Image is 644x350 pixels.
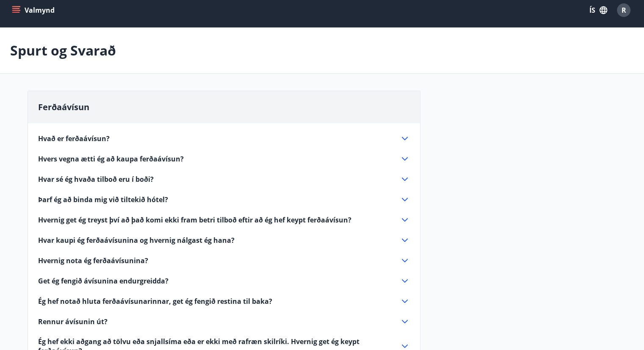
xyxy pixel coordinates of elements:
[38,296,410,306] div: Ég hef notað hluta ferðaávísunarinnar, get ég fengið restina til baka?
[38,174,410,184] div: Hvar sé ég hvaða tilboð eru í boði?
[38,154,184,164] span: Hvers vegna ætti ég að kaupa ferðaávísun?
[10,3,58,18] button: menu
[38,195,168,204] span: Þarf ég að binda mig við tiltekið hótel?
[38,154,410,164] div: Hvers vegna ætti ég að kaupa ferðaávísun?
[38,276,410,286] div: Get ég fengið ávísunina endurgreidda?
[38,175,154,184] span: Hvar sé ég hvaða tilboð eru í boði?
[38,235,410,245] div: Hvar kaupi ég ferðaávísunina og hvernig nálgast ég hana?
[38,215,410,225] div: Hvernig get ég treyst því að það komi ekki fram betri tilboð eftir að ég hef keypt ferðaávísun?
[38,317,410,327] div: Rennur ávísunin út?
[622,6,626,15] span: R
[38,297,272,306] span: Ég hef notað hluta ferðaávísunarinnar, get ég fengið restina til baka?
[38,256,410,266] div: Hvernig nota ég ferðaávísunina?
[38,133,410,144] div: Hvað er ferðaávísun?
[38,317,108,326] span: Rennur ávísunin út?
[38,194,410,205] div: Þarf ég að binda mig við tiltekið hótel?
[38,276,169,286] span: Get ég fengið ávísunina endurgreidda?
[38,134,110,143] span: Hvað er ferðaávísun?
[38,236,235,245] span: Hvar kaupi ég ferðaávísunina og hvernig nálgast ég hana?
[38,215,351,225] span: Hvernig get ég treyst því að það komi ekki fram betri tilboð eftir að ég hef keypt ferðaávísun?
[38,101,89,113] span: Ferðaávísun
[10,41,116,60] p: Spurt og Svarað
[38,256,148,265] span: Hvernig nota ég ferðaávísunina?
[585,3,612,18] button: ÍS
